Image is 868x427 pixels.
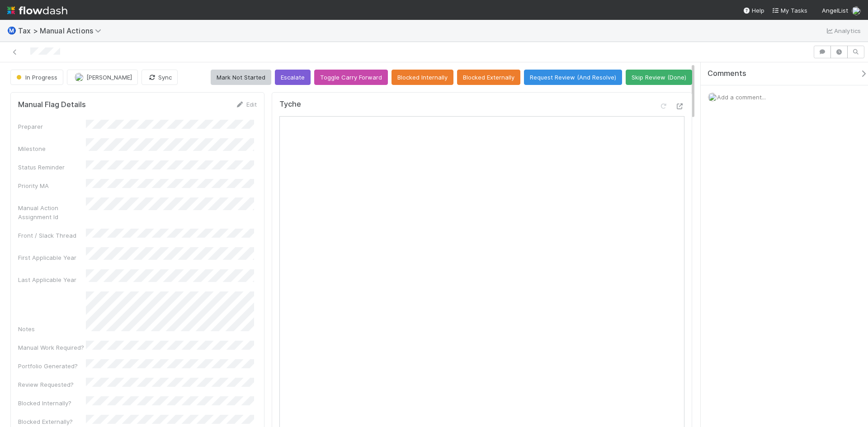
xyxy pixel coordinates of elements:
button: Blocked Internally [392,70,453,85]
h5: Tyche [279,100,301,109]
div: Preparer [18,122,86,131]
a: My Tasks [772,6,807,15]
span: Ⓜ️ [7,27,16,34]
div: Manual Action Assignment Id [18,203,86,221]
div: Status Reminder [18,163,86,172]
div: Blocked Internally? [18,399,86,408]
div: Portfolio Generated? [18,361,86,371]
img: logo-inverted-e16ddd16eac7371096b0.svg [7,3,67,18]
div: Notes [18,324,86,333]
img: avatar_e41e7ae5-e7d9-4d8d-9f56-31b0d7a2f4fd.png [708,93,717,102]
button: Blocked Externally [457,70,520,85]
button: Escalate [275,70,311,85]
div: Front / Slack Thread [18,231,86,240]
div: Last Applicable Year [18,275,86,284]
span: AngelList [822,7,848,14]
div: Manual Work Required? [18,343,86,352]
div: Blocked Externally? [18,417,86,426]
img: avatar_e41e7ae5-e7d9-4d8d-9f56-31b0d7a2f4fd.png [75,73,84,82]
button: Request Review (And Resolve) [524,70,622,85]
span: My Tasks [772,7,807,14]
span: Add a comment... [717,94,766,101]
button: Toggle Carry Forward [314,70,388,85]
img: avatar_e41e7ae5-e7d9-4d8d-9f56-31b0d7a2f4fd.png [852,6,861,15]
button: Skip Review (Done) [626,70,692,85]
div: Priority MA [18,181,86,190]
div: First Applicable Year [18,253,86,262]
div: Review Requested? [18,380,86,389]
a: Analytics [825,25,861,36]
button: [PERSON_NAME] [67,70,138,85]
span: Comments [708,69,746,78]
h5: Manual Flag Details [18,100,86,109]
div: Milestone [18,144,86,153]
button: Sync [142,70,178,85]
a: Edit [236,101,257,108]
div: Help [743,6,764,15]
button: Mark Not Started [211,70,271,85]
span: [PERSON_NAME] [86,74,132,81]
span: Tax > Manual Actions [18,26,106,35]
